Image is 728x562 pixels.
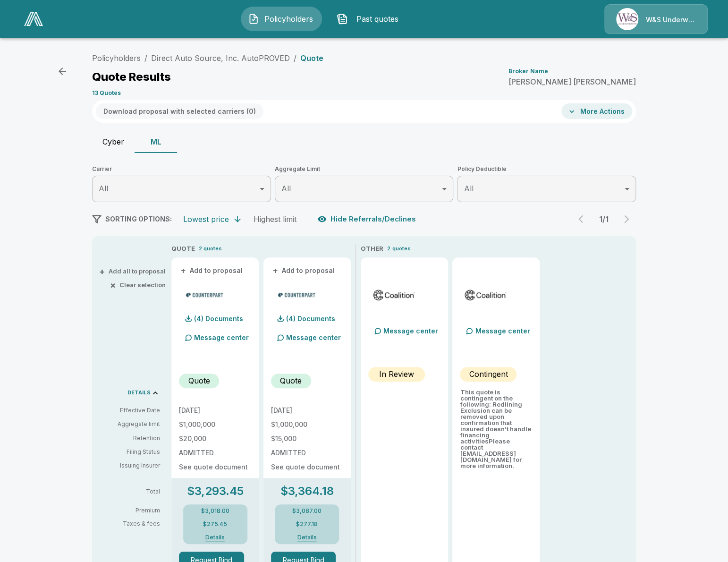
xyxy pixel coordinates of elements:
nav: breadcrumb [92,52,323,64]
p: $277.18 [296,521,318,527]
p: Retention [100,434,160,443]
p: In Review [379,368,414,380]
span: Policyholders [263,13,315,25]
p: 1 / 1 [594,215,613,223]
p: $3,018.00 [201,508,229,514]
span: + [99,268,105,274]
p: 13 Quotes [92,90,121,96]
p: Contingent [469,368,508,380]
a: Policyholders [92,53,141,63]
button: Cyber [92,130,135,153]
p: See quote document [271,464,343,470]
button: Download proposal with selected carriers (0) [96,103,263,119]
img: Agency Icon [616,8,638,30]
p: Message center [194,332,249,342]
p: Premium [100,508,168,513]
span: All [464,184,473,193]
button: +Add all to proposal [101,268,166,274]
img: AA Logo [24,12,43,26]
p: Broker Name [508,68,548,74]
p: Filing Status [100,448,160,456]
span: + [272,267,278,274]
p: Message center [383,326,438,336]
p: [DATE] [271,407,343,414]
span: All [281,184,291,193]
p: 2 quotes [199,245,222,253]
button: +Add to proposal [271,265,337,276]
img: coalitionmladmitted [464,288,508,302]
div: Lowest price [183,214,229,224]
p: [DATE] [179,407,251,414]
img: Policyholders Icon [248,13,259,25]
p: $20,000 [179,435,251,442]
p: Quote [300,54,323,62]
button: Past quotes IconPast quotes [330,7,411,31]
p: Taxes & fees [100,521,168,527]
p: ADMITTED [271,450,343,456]
span: + [180,267,186,274]
div: Highest limit [254,214,296,224]
p: (4) Documents [194,315,243,322]
li: / [294,52,296,64]
p: Total [100,489,168,494]
a: Direct Auto Source, Inc. AutoPROVED [151,53,290,63]
span: Policy Deductible [457,164,636,174]
span: Past quotes [352,13,404,25]
p: Effective Date [100,406,160,415]
p: This quote is contingent on the following: Redlining Exclusion can be removed upon confirmation t... [460,389,532,469]
p: QUOTE [171,244,195,254]
button: +Add to proposal [179,265,245,276]
span: Aggregate Limit [275,164,454,174]
span: × [110,282,116,288]
p: Quote Results [92,71,171,83]
img: Past quotes Icon [337,13,348,25]
p: DETAILS [127,390,151,395]
p: OTHER [361,244,383,254]
button: Details [196,535,234,540]
span: All [99,184,108,193]
img: coalitionmlsurplus [372,288,416,302]
button: ×Clear selection [112,282,166,288]
p: $3,293.45 [187,485,244,497]
button: Hide Referrals/Declines [315,210,420,228]
p: Message center [286,332,341,342]
p: (4) Documents [286,315,335,322]
p: quotes [392,245,411,253]
p: $15,000 [271,435,343,442]
img: counterpartmladmitted [183,288,227,302]
p: $3,087.00 [292,508,322,514]
li: / [144,52,147,64]
p: W&S Underwriters [646,15,696,25]
img: counterpartmladmitted [275,288,319,302]
button: More Actions [561,103,632,119]
p: 2 [387,245,390,253]
span: Carrier [92,164,271,174]
p: Issuing Insurer [100,461,160,470]
a: Agency IconW&S Underwriters [604,4,708,34]
p: [PERSON_NAME] [PERSON_NAME] [508,78,636,85]
p: Quote [188,375,210,386]
p: $3,364.18 [280,485,334,497]
p: $1,000,000 [271,421,343,428]
p: See quote document [179,464,251,470]
p: Quote [280,375,302,386]
p: ADMITTED [179,450,251,456]
button: Details [288,535,326,540]
p: $1,000,000 [179,421,251,428]
span: SORTING OPTIONS: [105,215,172,223]
button: ML [135,130,177,153]
button: Policyholders IconPolicyholders [241,7,322,31]
p: $275.45 [203,521,227,527]
p: Message center [475,326,530,336]
p: Aggregate limit [100,420,160,428]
